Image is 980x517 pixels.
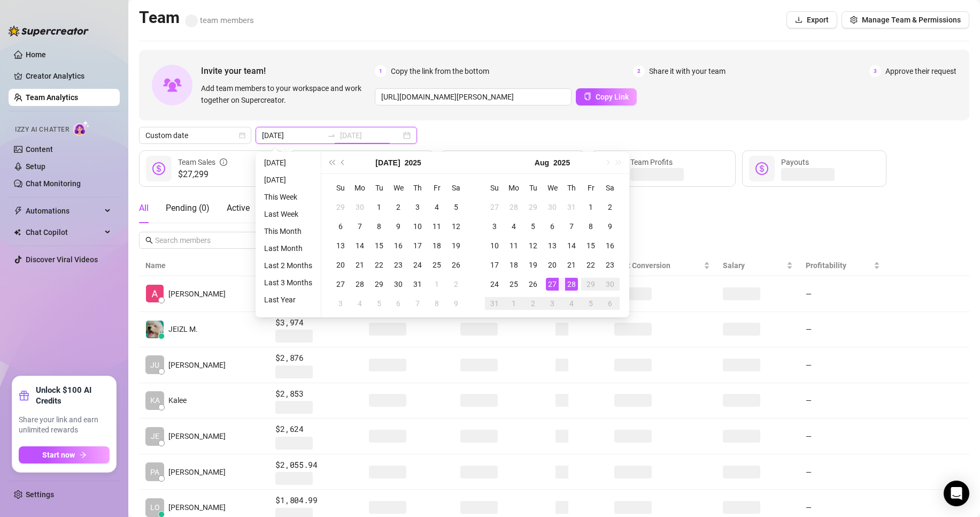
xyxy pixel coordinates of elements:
td: 2025-08-29 [581,275,600,294]
td: 2025-08-01 [427,275,446,294]
td: 2025-07-04 [427,197,446,217]
div: 5 [584,297,597,310]
td: 2025-08-01 [581,197,600,217]
td: 2025-07-11 [427,217,446,236]
div: 22 [373,258,385,271]
div: 19 [450,239,462,252]
span: calendar [239,132,245,139]
td: 2025-07-19 [446,236,466,255]
td: 2025-08-08 [581,217,600,236]
span: swap-right [327,131,336,140]
td: 2025-07-24 [408,255,427,275]
div: 3 [488,220,501,233]
div: 30 [604,278,616,291]
span: $2,055.94 [275,459,356,472]
div: 17 [488,258,501,271]
td: 2025-08-05 [523,217,543,236]
span: [PERSON_NAME] [168,430,226,442]
div: 14 [353,239,366,252]
div: 14 [565,239,578,252]
td: 2025-06-29 [331,197,350,217]
th: Fr [581,178,600,197]
div: 21 [565,258,578,271]
img: logo-BBDzfeDw.svg [9,26,89,36]
li: Last Month [260,242,317,255]
span: JE [151,430,159,442]
th: Su [331,178,350,197]
th: Tu [369,178,389,197]
button: Choose a month [535,152,549,173]
div: 15 [373,239,385,252]
td: 2025-07-06 [331,217,350,236]
img: Chat Copilot [14,229,21,236]
span: Share your link and earn unlimited rewards [19,415,110,436]
img: AI Chatter [73,120,90,136]
div: 25 [430,258,443,271]
button: Last year (Control + left) [326,152,337,173]
span: Copy the link from the bottom [391,65,489,77]
div: 12 [527,239,539,252]
img: JEIZL MALLARI [146,321,164,338]
div: 28 [507,201,520,214]
button: Start nowarrow-right [19,446,110,463]
td: 2025-07-22 [369,255,389,275]
div: 2 [450,278,462,291]
td: 2025-07-10 [408,217,427,236]
div: 26 [450,258,462,271]
td: 2025-08-19 [523,255,543,275]
h2: Team [139,7,254,28]
div: 30 [392,278,405,291]
span: Izzy AI Chatter [15,125,69,135]
td: — [799,383,886,419]
span: JEIZL M. [168,323,198,335]
td: — [799,419,886,454]
td: 2025-07-27 [331,275,350,294]
div: 3 [546,297,559,310]
div: 29 [584,278,597,291]
div: 16 [392,239,405,252]
td: 2025-07-29 [523,197,543,217]
th: We [389,178,408,197]
td: 2025-07-12 [446,217,466,236]
a: Content [26,145,53,154]
td: 2025-07-09 [389,217,408,236]
button: Previous month (PageUp) [337,152,349,173]
div: 4 [430,201,443,214]
a: Home [26,50,46,59]
div: 3 [411,201,424,214]
li: This Month [260,225,317,238]
td: 2025-08-28 [562,275,581,294]
div: 8 [430,297,443,310]
td: 2025-08-07 [408,294,427,313]
span: Kalee [168,394,187,406]
td: 2025-07-28 [350,275,369,294]
div: 1 [373,201,385,214]
div: 5 [450,201,462,214]
span: $2,624 [275,423,356,436]
div: 7 [411,297,424,310]
div: 21 [353,258,366,271]
div: All [139,202,149,215]
span: download [795,16,802,24]
div: 22 [584,258,597,271]
span: Active [227,203,250,213]
div: 6 [546,220,559,233]
td: 2025-09-06 [600,294,620,313]
span: Custom date [145,127,245,143]
div: 13 [546,239,559,252]
div: 2 [392,201,405,214]
div: 7 [353,220,366,233]
div: 29 [527,201,539,214]
td: 2025-08-04 [504,217,523,236]
div: 12 [450,220,462,233]
div: 27 [546,278,559,291]
span: Start now [42,451,75,459]
div: 15 [584,239,597,252]
input: End date [340,130,401,141]
td: 2025-07-20 [331,255,350,275]
th: Mo [504,178,523,197]
div: 27 [334,278,347,291]
div: Team Sales [178,156,227,168]
th: Mo [350,178,369,197]
div: 29 [334,201,347,214]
